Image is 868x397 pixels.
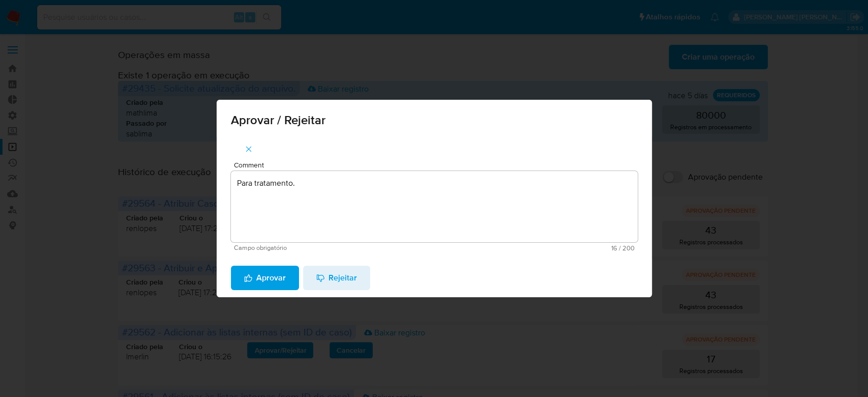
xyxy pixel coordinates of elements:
span: Aprovar / Rejeitar [231,114,638,126]
button: Rejeitar [303,266,370,290]
textarea: Para tratamento. [231,171,638,242]
span: Máximo 200 caracteres [434,245,635,251]
span: Comment [234,161,641,169]
span: Aprovar [244,267,286,289]
button: Aprovar [231,266,299,290]
span: Rejeitar [316,267,357,289]
span: Campo obrigatório [234,244,434,251]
